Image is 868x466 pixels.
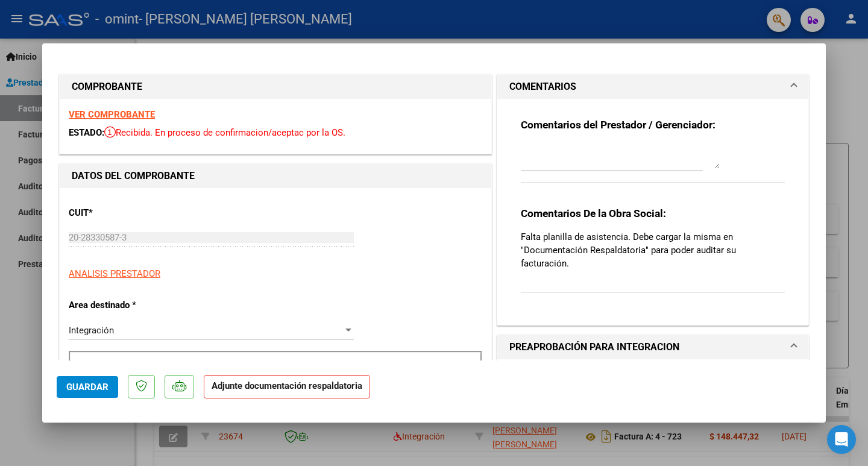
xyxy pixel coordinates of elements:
[497,99,808,326] div: COMENTARIOS
[72,170,195,181] strong: DATOS DEL COMPROBANTE
[66,382,108,392] span: Guardar
[521,207,666,219] strong: Comentarios De la Obra Social:
[69,268,160,279] span: ANALISIS PRESTADOR
[497,75,808,99] mat-expansion-panel-header: COMENTARIOS
[827,425,856,454] div: Open Intercom Messenger
[509,80,576,94] h1: COMENTARIOS
[69,109,155,120] a: VER COMPROBANTE
[521,119,715,131] strong: Comentarios del Prestador / Gerenciador:
[69,127,104,138] span: ESTADO:
[104,127,345,138] span: Recibida. En proceso de confirmacion/aceptac por la OS.
[212,380,362,391] strong: Adjunte documentación respaldatoria
[72,81,142,92] strong: COMPROBANTE
[57,376,118,398] button: Guardar
[509,340,679,354] h1: PREAPROBACIÓN PARA INTEGRACION
[69,206,193,220] p: CUIT
[69,298,193,312] p: Area destinado *
[521,230,785,270] p: Falta planilla de asistencia. Debe cargar la misma en "Documentación Respaldatoria" para poder au...
[497,335,808,359] mat-expansion-panel-header: PREAPROBACIÓN PARA INTEGRACION
[69,325,114,336] span: Integración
